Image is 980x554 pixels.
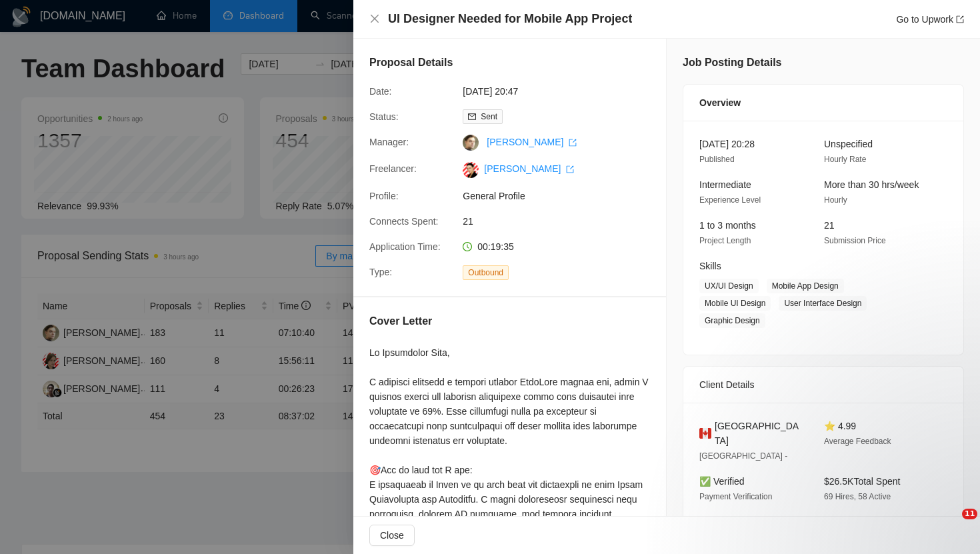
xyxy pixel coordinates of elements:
img: c1gGBXoX_tcdhxEvyzTwV6aZMNB7QabcYUo2fSe9YqvPE6UowEXB2ZnOjg2DxAgnJC [463,162,479,178]
span: mail [468,113,476,121]
span: [GEOGRAPHIC_DATA] [715,419,803,448]
span: 1 to 3 months [699,220,756,231]
span: Mobile UI Design [699,296,771,311]
iframe: Intercom live chat [935,509,967,541]
span: [DATE] 20:47 [463,84,663,99]
span: close [369,13,380,24]
span: 11 [962,509,977,519]
h4: UI Designer Needed for Mobile App Project [388,11,632,27]
span: Date: [369,86,391,97]
span: Type: [369,267,392,277]
h5: Proposal Details [369,55,453,71]
a: [PERSON_NAME] export [487,137,577,147]
span: ✅ Verified [699,476,745,487]
span: export [956,15,964,23]
span: 00:19:35 [477,241,514,252]
button: Close [369,13,380,25]
span: ⭐ 4.99 [824,421,856,431]
span: Connects Spent: [369,216,439,227]
span: export [566,165,574,173]
span: clock-circle [463,242,472,251]
span: 21 [824,220,835,231]
div: Client Details [699,367,947,403]
span: More than 30 hrs/week [824,179,919,190]
a: [PERSON_NAME] export [484,163,574,174]
span: export [569,139,577,147]
span: Skills [699,261,721,271]
span: Hourly [824,195,847,205]
span: Sent [481,112,497,121]
span: Intermediate [699,179,751,190]
h5: Job Posting Details [683,55,781,71]
span: Submission Price [824,236,886,245]
span: [DATE] 20:28 [699,139,755,149]
span: Unspecified [824,139,873,149]
span: User Interface Design [779,296,867,311]
span: Graphic Design [699,313,765,328]
span: Status: [369,111,399,122]
span: Hourly Rate [824,155,866,164]
img: 🇨🇦 [699,426,711,441]
span: [GEOGRAPHIC_DATA] - [699,451,787,461]
button: Close [369,525,415,546]
h5: Cover Letter [369,313,432,329]
span: Profile: [369,191,399,201]
a: Go to Upworkexport [896,14,964,25]
span: Overview [699,95,741,110]
span: General Profile [463,189,663,203]
span: Experience Level [699,195,761,205]
span: UX/UI Design [699,279,759,293]
span: Application Time: [369,241,441,252]
span: 21 [463,214,663,229]
span: Mobile App Design [767,279,844,293]
span: Freelancer: [369,163,417,174]
span: Payment Verification [699,492,772,501]
span: Close [380,528,404,543]
span: Published [699,155,735,164]
span: Manager: [369,137,409,147]
span: Outbound [463,265,509,280]
span: Project Length [699,236,751,245]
